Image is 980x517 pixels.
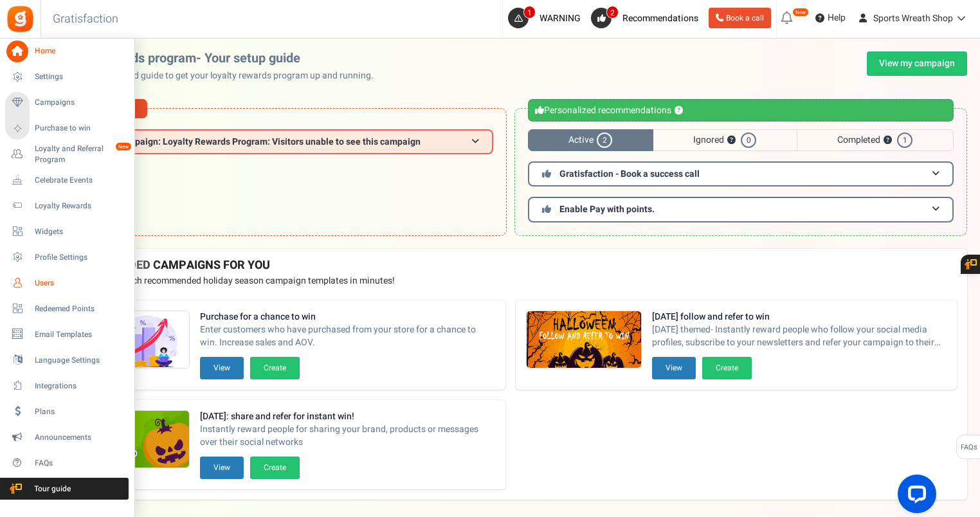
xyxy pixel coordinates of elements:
span: Plans [35,406,125,417]
em: New [115,142,132,151]
a: View my campaign [867,51,967,76]
span: Enable Pay with points. [559,203,655,216]
img: Gratisfaction [6,5,35,33]
a: Profile Settings [5,246,129,268]
a: 1 WARNING [508,8,586,28]
p: Preview and launch recommended holiday season campaign templates in minutes! [64,275,957,287]
span: Help [824,12,846,24]
span: Loyalty Rewards [35,201,125,212]
span: Users [35,278,125,289]
span: Home [35,46,125,57]
button: ? [884,136,892,145]
a: Book a call [709,8,771,28]
h3: Gratisfaction [39,6,132,32]
strong: Purchase for a chance to win [200,311,495,323]
span: Fail! Campaign: Loyalty Rewards Program: Visitors unable to see this campaign [96,137,421,147]
span: FAQs [35,458,125,469]
span: Ignored [653,129,797,151]
span: Active [528,129,653,151]
h2: Loyalty rewards program- Your setup guide [53,51,384,66]
span: Gratisfaction - Book a success call [559,167,700,181]
span: Purchase to win [35,123,125,134]
button: View [652,357,696,379]
a: Integrations [5,375,129,397]
span: Integrations [35,381,125,392]
span: 2 [606,6,619,19]
a: Celebrate Events [5,169,129,191]
span: Instantly reward people for sharing your brand, products or messages over their social networks [200,423,495,449]
a: Widgets [5,221,129,242]
button: ? [675,107,683,115]
span: Email Templates [35,329,125,340]
a: 2 Recommendations [591,8,703,28]
span: 1 [897,132,912,148]
button: Create [702,357,752,379]
strong: [DATE]: share and refer for instant win! [200,410,495,423]
button: Create [250,357,300,379]
span: 1 [523,6,536,19]
span: Widgets [35,226,125,237]
a: Users [5,272,129,294]
img: Recommended Campaigns [527,311,641,369]
a: Email Templates [5,323,129,345]
span: [DATE] themed- Instantly reward people who follow your social media profiles, subscribe to your n... [652,323,947,349]
button: View [200,357,244,379]
span: Announcements [35,432,125,443]
span: 0 [741,132,756,148]
a: Loyalty Rewards [5,195,129,217]
a: Campaigns [5,92,129,114]
a: Settings [5,66,129,88]
p: Use this personalized guide to get your loyalty rewards program up and running. [53,69,384,82]
span: Redeemed Points [35,304,125,314]
button: Create [250,457,300,479]
span: WARNING [540,12,581,25]
span: Language Settings [35,355,125,366]
span: Sports Wreath Shop [873,12,953,25]
a: Plans [5,401,129,422]
span: 2 [597,132,612,148]
button: ? [727,136,736,145]
button: View [200,457,244,479]
span: Settings [35,71,125,82]
a: Announcements [5,426,129,448]
span: Recommendations [622,12,698,25]
span: Tour guide [6,484,96,494]
strong: [DATE] follow and refer to win [652,311,947,323]
span: Campaigns [35,97,125,108]
a: FAQs [5,452,129,474]
span: Loyalty and Referral Program [35,143,129,165]
a: Home [5,41,129,62]
span: FAQs [960,435,977,460]
span: Profile Settings [35,252,125,263]
span: Completed [797,129,954,151]
h4: RECOMMENDED CAMPAIGNS FOR YOU [64,259,957,272]
a: Redeemed Points [5,298,129,320]
span: Enter customers who have purchased from your store for a chance to win. Increase sales and AOV. [200,323,495,349]
em: New [792,8,809,17]
a: Purchase to win [5,118,129,140]
a: Help [810,8,851,28]
div: Personalized recommendations [528,99,954,122]
span: Celebrate Events [35,175,125,186]
a: Language Settings [5,349,129,371]
a: Loyalty and Referral Program New [5,143,129,165]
